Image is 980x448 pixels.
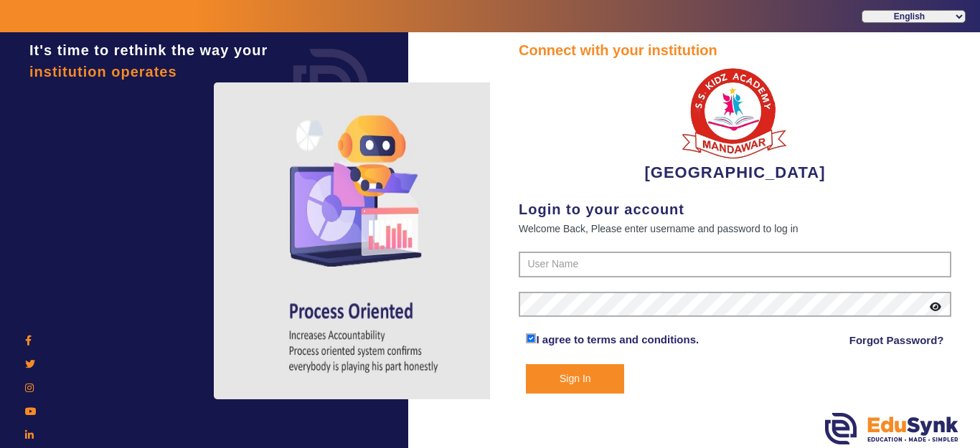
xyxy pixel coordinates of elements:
a: I agree to terms and conditions. [536,333,699,345]
div: Welcome Back, Please enter username and password to log in [519,220,951,237]
span: It's time to rethink the way your [29,42,268,58]
span: institution operates [29,64,177,80]
div: Connect with your institution [519,39,951,61]
button: Sign In [526,364,624,394]
img: login.png [277,32,385,140]
div: [GEOGRAPHIC_DATA] [519,61,951,184]
img: login4.png [214,82,515,399]
input: User Name [519,252,951,277]
div: Login to your account [519,199,951,220]
img: edusynk.png [825,413,958,444]
img: b9104f0a-387a-4379-b368-ffa933cda262 [681,61,788,161]
a: Forgot Password? [849,332,944,349]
